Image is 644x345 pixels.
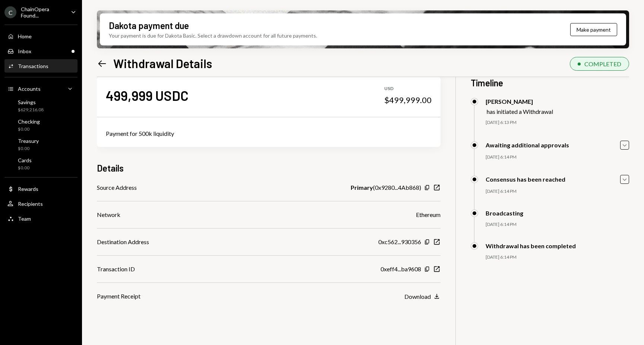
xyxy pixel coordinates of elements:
div: Payment Receipt [97,292,141,301]
div: Payment for 500k liquidity [106,129,432,138]
div: Your payment is due for Dakota Basic. Select a drawdown account for all future payments. [109,32,317,39]
div: Treasury [18,138,39,144]
div: Transaction ID [97,265,135,274]
div: Accounts [18,86,41,92]
div: ChainOpera Found... [21,6,65,19]
div: Awaiting additional approvals [486,141,569,148]
div: Destination Address [97,237,149,246]
div: $629,216.08 [18,107,44,113]
div: Consensus has been reached [486,176,565,183]
div: Checking [18,118,40,125]
div: Broadcasting [486,210,523,217]
div: [PERSON_NAME] [486,98,553,105]
div: 499,999 USDC [106,87,189,104]
a: Recipients [4,197,78,210]
div: Dakota payment due [109,19,189,32]
h1: Withdrawal Details [113,56,212,71]
div: Transactions [18,63,48,69]
div: COMPLETED [584,60,621,67]
div: $499,999.00 [384,95,432,105]
div: Inbox [18,48,31,54]
a: Checking$0.00 [4,116,78,134]
div: has initiated a Withdrawal [487,108,553,115]
div: Ethereum [416,210,441,219]
a: Transactions [4,59,78,73]
button: Make payment [570,23,617,36]
b: Primary [351,183,373,192]
div: [DATE] 6:14 PM [486,188,629,195]
div: [DATE] 6:14 PM [486,221,629,228]
a: Cards$0.00 [4,155,78,173]
a: Treasury$0.00 [4,135,78,153]
div: [DATE] 6:13 PM [486,119,629,126]
button: Download [404,293,441,301]
a: Accounts [4,82,78,95]
div: Network [97,210,120,219]
h3: Details [97,162,124,174]
div: Download [404,293,431,300]
div: Source Address [97,183,137,192]
a: Home [4,29,78,43]
div: USD [384,86,432,92]
div: Savings [18,99,44,105]
div: Home [18,33,32,39]
div: Team [18,215,31,222]
div: Rewards [18,186,38,192]
a: Team [4,212,78,225]
h3: Timeline [471,77,629,89]
div: 0xeff4...ba9608 [381,265,421,274]
div: ( 0x9280...4Ab868 ) [351,183,421,192]
div: Recipients [18,201,43,207]
div: $0.00 [18,126,40,132]
div: Withdrawal has been completed [486,242,576,249]
div: $0.00 [18,165,32,171]
div: $0.00 [18,146,39,152]
a: Savings$629,216.08 [4,97,78,115]
div: Cards [18,157,32,163]
div: [DATE] 6:14 PM [486,154,629,160]
div: [DATE] 6:14 PM [486,254,629,261]
div: 0xc562...930356 [378,237,421,246]
div: C [4,6,16,18]
a: Inbox [4,44,78,58]
a: Rewards [4,182,78,195]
